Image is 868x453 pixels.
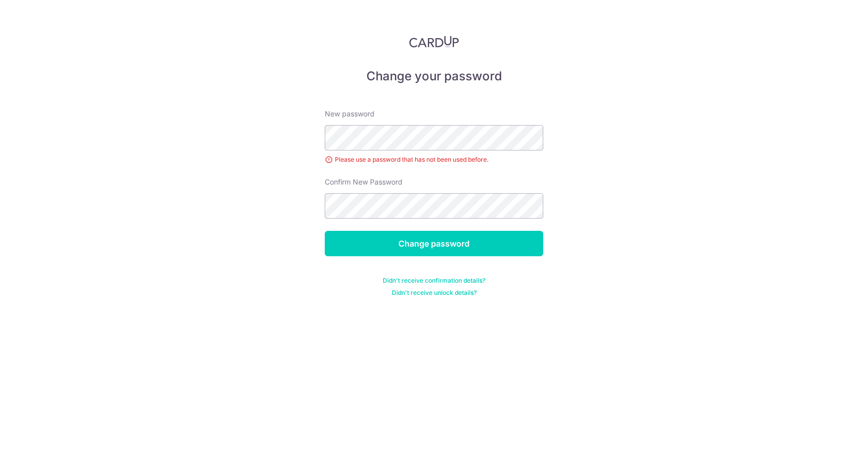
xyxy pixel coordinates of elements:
[392,289,477,297] a: Didn't receive unlock details?
[383,277,485,285] a: Didn't receive confirmation details?
[325,177,402,187] label: Confirm New Password
[409,36,459,48] img: CardUp Logo
[325,109,375,119] label: New password
[325,231,543,256] input: Change password
[325,68,543,84] h5: Change your password
[325,155,543,165] div: Please use a password that has not been used before.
